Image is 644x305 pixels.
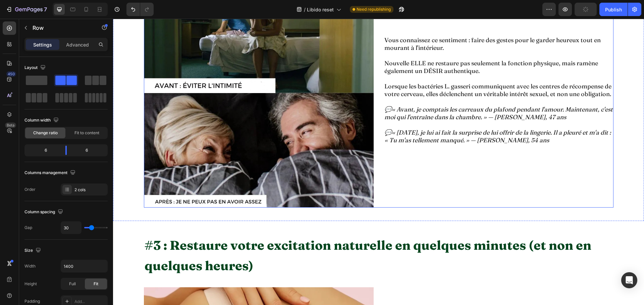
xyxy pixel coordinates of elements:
div: Beta [5,123,16,128]
h2: #3 : Restaure votre excitation naturelle en quelques minutes (et non en quelques heures) [31,216,500,258]
p: Vous connaissez ce sentiment : faire des gestes pour le garder heureux tout en mourant à l'intéri... [271,17,500,33]
i: 💬« Avant, je comptais les carreaux du plafond pendant l'amour. Maintenant, c'est moi qui l'entraî... [271,87,500,102]
button: 7 [3,3,50,16]
div: 6 [26,146,60,155]
div: Order [24,186,36,193]
span: / [304,6,306,13]
p: 7 [44,5,47,13]
input: Auto [61,260,107,272]
div: 2 cols [74,187,106,193]
p: Lorsque les bactéries L. gasseri communiquent avec les centres de récompense de votre cerveau, el... [271,64,500,79]
button: Publish [599,3,628,16]
div: Publish [605,6,622,13]
i: 💬« [DATE], je lui ai fait la surprise de lui offrir de la lingerie. Il a pleuré et m'a dit : « Tu... [271,110,498,125]
div: Column spacing [24,208,64,217]
p: Row [33,24,90,32]
div: Width [24,263,36,269]
div: Height [24,281,37,287]
div: Size [24,246,42,255]
div: 6 [72,146,106,155]
div: Add... [74,299,106,305]
div: Layout [24,63,47,72]
div: Gap [24,225,32,231]
span: Fit to content [74,130,99,136]
div: 450 [6,71,16,77]
span: Libido reset [307,6,334,13]
div: Open Intercom Messenger [621,272,637,288]
p: Advanced [66,41,89,48]
div: Column width [24,116,60,125]
p: Nouvelle ELLE ne restaure pas seulement la fonction physique, mais ramène également un DÉSIR auth... [271,41,500,56]
input: Auto [61,222,81,234]
span: Fit [94,281,98,287]
div: Undo/Redo [126,3,154,16]
span: Change ratio [33,130,58,136]
iframe: Design area [113,19,644,305]
div: Padding [24,298,40,304]
p: Settings [33,41,52,48]
span: Full [69,281,76,287]
div: Columns management [24,168,77,177]
span: Need republishing [357,6,391,12]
